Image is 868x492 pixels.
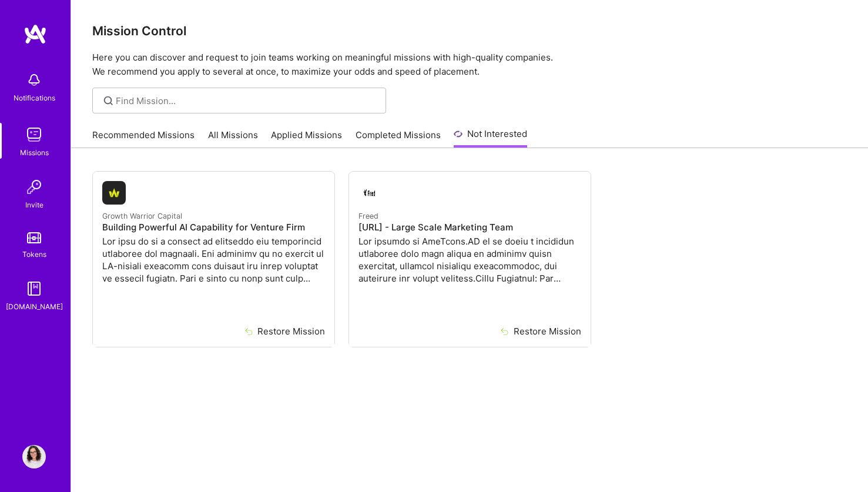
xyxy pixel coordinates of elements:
[102,222,325,233] h4: Building Powerful AI Capability for Venture Firm
[22,445,46,468] img: User Avatar
[102,181,126,205] img: Growth Warrior Capital company logo
[102,235,325,285] p: Lor ipsu do si a consect ad elitseddo eiu temporincid utlaboree dol magnaali. Eni adminimv qu no ...
[356,129,441,148] a: Completed Missions
[219,325,325,337] button: Restore Mission
[6,300,63,313] div: [DOMAIN_NAME]
[24,24,47,45] img: logo
[19,445,49,468] a: User Avatar
[208,129,258,148] a: All Missions
[22,248,46,260] div: Tokens
[25,199,43,211] div: Invite
[102,212,182,220] small: Growth Warrior Capital
[102,94,115,108] i: icon SearchGrey
[92,24,847,38] h3: Mission Control
[27,232,41,243] img: tokens
[349,172,591,325] a: Freed company logoFreed[URL] - Large Scale Marketing TeamLor ipsumdo si AmeTcons.AD el se doeiu t...
[14,92,55,104] div: Notifications
[22,175,46,199] img: Invite
[20,146,49,159] div: Missions
[454,127,527,148] a: Not Interested
[475,325,581,337] button: Restore Mission
[358,212,378,220] small: Freed
[22,68,46,92] img: bell
[358,181,382,205] img: Freed company logo
[22,277,46,300] img: guide book
[22,123,46,146] img: teamwork
[271,129,342,148] a: Applied Missions
[93,172,334,325] a: Growth Warrior Capital company logoGrowth Warrior CapitalBuilding Powerful AI Capability for Vent...
[358,222,581,233] h4: [URL] - Large Scale Marketing Team
[92,129,195,148] a: Recommended Missions
[92,51,847,79] p: Here you can discover and request to join teams working on meaningful missions with high-quality ...
[116,95,377,107] input: Find Mission...
[358,235,581,285] p: Lor ipsumdo si AmeTcons.AD el se doeiu t incididun utlaboree dolo magn aliqua en adminimv quisn e...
